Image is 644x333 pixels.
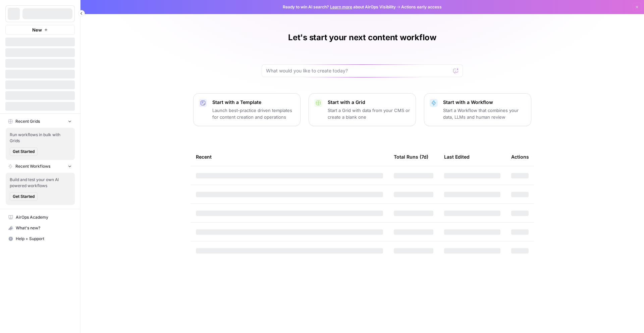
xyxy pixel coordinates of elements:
[16,214,72,220] span: AirOps Academy
[10,132,71,144] span: Run workflows in bulk with Grids
[328,99,410,106] p: Start with a Grid
[13,193,35,200] span: Get Started
[330,4,352,9] a: Learn more
[15,163,50,169] span: Recent Workflows
[212,99,295,106] p: Start with a Template
[5,25,75,35] button: New
[266,67,450,74] input: What would you like to create today?
[443,107,526,120] p: Start a Workflow that combines your data, LLMs and human review
[5,233,75,244] button: Help + Support
[444,148,470,166] div: Last Edited
[511,148,529,166] div: Actions
[288,32,436,43] h1: Let's start your next content workflow
[283,4,396,10] span: Ready to win AI search? about AirOps Visibility
[10,192,38,201] button: Get Started
[309,93,416,126] button: Start with a GridStart a Grid with data from your CMS or create a blank one
[328,107,410,120] p: Start a Grid with data from your CMS or create a blank one
[16,236,72,242] span: Help + Support
[401,4,442,10] span: Actions early access
[5,161,75,171] button: Recent Workflows
[5,223,75,233] button: What's new?
[15,118,40,124] span: Recent Grids
[5,116,75,126] button: Recent Grids
[443,99,526,106] p: Start with a Workflow
[10,177,71,189] span: Build and test your own AI powered workflows
[10,147,38,156] button: Get Started
[193,93,301,126] button: Start with a TemplateLaunch best-practice driven templates for content creation and operations
[424,93,531,126] button: Start with a WorkflowStart a Workflow that combines your data, LLMs and human review
[6,223,74,233] div: What's new?
[196,148,383,166] div: Recent
[13,149,35,155] span: Get Started
[32,26,42,33] span: New
[5,212,75,223] a: AirOps Academy
[212,107,295,120] p: Launch best-practice driven templates for content creation and operations
[394,148,428,166] div: Total Runs (7d)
